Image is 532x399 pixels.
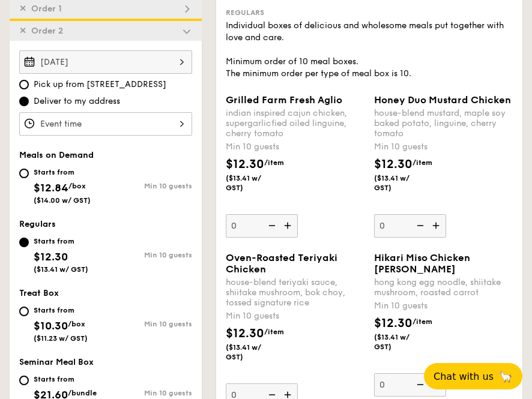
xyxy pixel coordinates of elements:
input: Deliver to my address [19,97,29,106]
span: /item [264,158,284,167]
span: Hikari Miso Chicken [PERSON_NAME] [374,252,470,275]
div: Individual boxes of delicious and wholesome meals put together with love and care. Minimum order ... [226,20,513,80]
img: icon-reduce.1d2dbef1.svg [262,214,280,237]
span: 🦙 [498,370,513,383]
input: Starts from$12.30($13.41 w/ GST)Min 10 guests [19,238,29,247]
span: Deliver to my address [34,95,120,107]
input: Starts from$21.60/bundle($23.54 w/ GST)Min 10 guests [19,376,29,385]
span: Honey Duo Mustard Chicken [374,94,511,106]
div: Min 10 guests [226,141,364,153]
div: Starts from [34,374,97,384]
img: icon-dropdown.fa26e9f9.svg [181,4,192,14]
input: Event date [19,50,192,74]
span: $12.30 [226,157,264,172]
span: Order 1 [26,4,67,14]
input: Honey Duo Mustard Chickenhouse-blend mustard, maple soy baked potato, linguine, cherry tomatoMin ... [374,214,446,238]
span: /bundle [68,389,97,397]
img: icon-reduce.1d2dbef1.svg [410,373,428,396]
span: $12.30 [374,157,413,172]
input: Starts from$10.30/box($11.23 w/ GST)Min 10 guests [19,307,29,316]
span: ($13.41 w/ GST) [226,173,276,193]
img: icon-dropdown.fa26e9f9.svg [181,26,192,37]
span: ✕ [19,4,26,14]
span: $12.84 [34,181,68,194]
div: house-blend mustard, maple soy baked potato, linguine, cherry tomato [374,108,513,139]
span: Meals on Demand [19,150,94,160]
div: Min 10 guests [106,389,192,397]
input: Pick up from [STREET_ADDRESS] [19,80,29,89]
input: Event time [19,112,192,136]
span: /item [413,158,432,167]
span: ($13.41 w/ GST) [226,343,276,362]
span: Treat Box [19,288,59,298]
span: ($11.23 w/ GST) [34,334,88,343]
input: Starts from$12.84/box($14.00 w/ GST)Min 10 guests [19,169,29,178]
span: ($13.41 w/ GST) [374,332,424,352]
span: Oven-Roasted Teriyaki Chicken [226,252,337,275]
span: Order 2 [26,26,68,36]
span: $12.30 [34,250,68,263]
div: Starts from [34,167,91,177]
button: Chat with us🦙 [424,363,522,389]
span: /item [264,328,284,336]
span: ($13.41 w/ GST) [374,173,424,193]
span: $10.30 [34,319,68,332]
div: indian inspired cajun chicken, supergarlicfied oiled linguine, cherry tomato [226,108,364,139]
input: Hikari Miso Chicken [PERSON_NAME]hong kong egg noodle, shiitake mushroom, roasted carrotMin 10 gu... [374,373,446,397]
span: /item [413,317,432,326]
span: /box [68,320,85,328]
img: icon-add.58712e84.svg [428,214,446,237]
div: Starts from [34,236,88,246]
span: ($14.00 w/ GST) [34,196,91,205]
span: /box [68,182,86,190]
img: icon-reduce.1d2dbef1.svg [410,214,428,237]
span: Grilled Farm Fresh Aglio [226,94,342,106]
span: Regulars [19,219,56,229]
div: Min 10 guests [226,310,364,322]
div: Starts from [34,305,88,315]
span: Pick up from [STREET_ADDRESS] [34,79,166,91]
input: Grilled Farm Fresh Aglioindian inspired cajun chicken, supergarlicfied oiled linguine, cherry tom... [226,214,298,238]
div: hong kong egg noodle, shiitake mushroom, roasted carrot [374,277,513,298]
span: Regulars [226,8,264,17]
div: Min 10 guests [374,141,513,153]
img: icon-add.58712e84.svg [280,214,298,237]
span: $12.30 [226,326,264,341]
span: ($13.41 w/ GST) [34,265,88,274]
div: house-blend teriyaki sauce, shiitake mushroom, bok choy, tossed signature rice [226,277,364,308]
span: Seminar Meal Box [19,357,94,367]
span: ✕ [19,26,26,36]
div: Min 10 guests [106,251,192,259]
div: Min 10 guests [106,320,192,328]
span: Chat with us [434,371,494,382]
div: Min 10 guests [374,300,513,312]
div: Min 10 guests [106,182,192,190]
span: $12.30 [374,316,413,331]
